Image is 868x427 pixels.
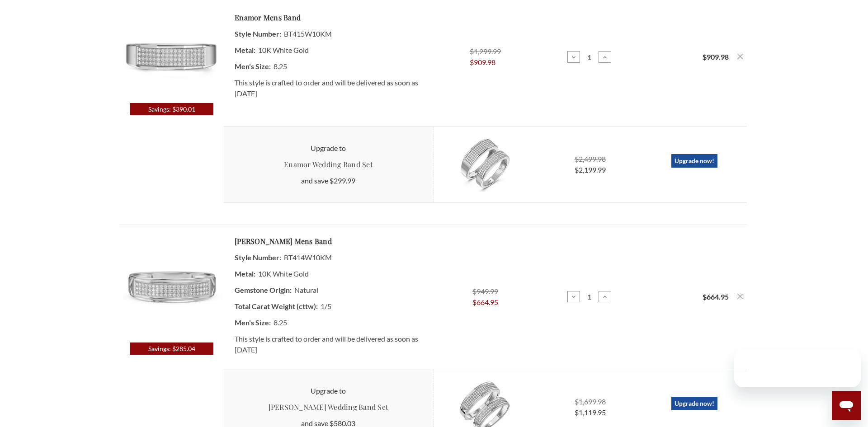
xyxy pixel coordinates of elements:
[470,47,501,56] span: $1,299.99
[575,165,606,174] span: $2,199.99
[235,266,422,282] dd: 10K White Gold
[235,298,318,314] dt: Total Carat Weight (cttw):
[235,282,422,298] dd: Natural
[235,42,422,58] dd: 10K White Gold
[224,159,433,170] a: Enamor Wedding Band Set
[703,52,729,61] strong: $909.98
[671,397,717,410] a: Upgrade now!
[229,159,427,170] h4: Enamor Wedding Band Set
[235,26,281,42] dt: Style Number:
[832,391,861,420] iframe: Botón para iniciar la ventana de mensajería
[235,298,422,314] dd: 1/5
[235,314,271,331] dt: Men's Size:
[235,236,332,247] a: [PERSON_NAME] Mens Band
[235,266,255,282] dt: Metal:
[311,144,346,152] span: Upgrade to
[130,103,213,115] span: Savings: $390.01
[472,287,498,296] span: $949.99
[119,239,224,355] a: Savings: $285.04
[736,292,744,300] button: Remove Gracie 1/5 ct tw. Diamond Mens Band 10K White Gold from cart
[671,154,717,168] a: Upgrade now!
[235,58,271,75] dt: Men's Size:
[235,282,292,298] dt: Gemstone Origin:
[703,292,729,301] strong: $664.95
[301,176,355,185] span: and save $299.99
[235,249,281,266] dt: Style Number:
[581,292,597,301] input: Gracie 1/5 ct tw. Diamond Mens Band 10K White Gold
[224,402,433,413] a: [PERSON_NAME] Wedding Band Set
[235,249,422,266] dd: BT414W10KM
[575,155,606,163] span: $2,499.98
[575,408,606,417] span: $1,119.95
[581,53,597,61] input: Enamor 1/3 ct tw. Diamond Mens Band 10K White Gold
[734,349,861,387] iframe: Mensaje de la compañía
[736,52,744,61] button: Remove Enamor 1/3 ct tw. Diamond Mens Band 10K White Gold from cart
[458,137,513,192] img: Enamor Wedding Band Set
[472,297,498,308] span: $664.95
[235,12,301,23] a: Enamor Mens Band
[235,314,422,331] dd: 8.25
[235,42,255,58] dt: Metal:
[470,57,501,68] span: $909.98
[235,333,418,355] span: This style is crafted to order and will be delivered as soon as [DATE]
[235,77,418,99] span: This style is crafted to order and will be delivered as soon as [DATE]
[575,397,606,406] span: $1,699.98
[120,239,224,343] img: Photo of Gracie 1/5 ct tw. Diamond Mens Band 10K White Gold [BT414WM]
[235,58,422,75] dd: 8.25
[229,402,427,413] h4: [PERSON_NAME] Wedding Band Set
[235,26,422,42] dd: BT415W10KM
[311,386,346,395] span: Upgrade to
[130,343,213,355] span: Savings: $285.04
